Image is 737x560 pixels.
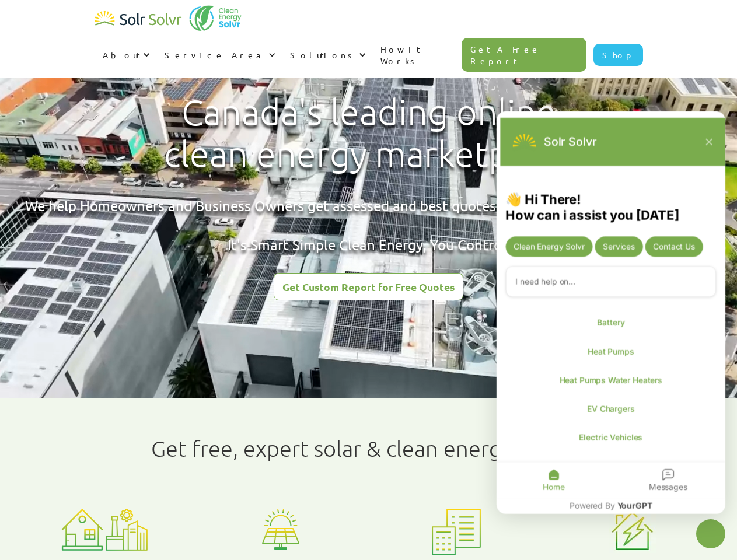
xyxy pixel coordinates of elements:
[509,127,539,156] img: 1702586718.png
[696,519,725,548] button: Close chatbot widget
[95,37,156,72] div: About
[282,37,372,72] div: Solutions
[290,49,356,61] div: Solutions
[506,397,717,421] a: Open link EV Chargers
[165,49,266,61] div: Service Area
[497,111,725,514] div: Chatbot is open
[506,191,717,223] div: 👋 Hi There! How can i assist you [DATE]
[462,38,586,72] a: Get A Free Report
[595,236,643,257] div: Send Tell me more about your services
[593,44,643,66] a: Shop
[506,236,593,257] div: Send Tell me more about clean energy
[698,131,719,152] button: Close chatbot
[506,311,717,335] a: Open link Battery
[156,37,282,72] div: Service Area
[274,273,463,300] a: Get Custom Report for Free Quotes
[543,481,564,493] div: Home
[645,236,703,257] div: Send Contact Us
[497,462,611,498] div: Open Home tab
[103,49,140,61] div: About
[570,500,652,512] a: powered by YourGPT
[649,481,687,493] div: Messages
[372,32,462,78] a: How It Works
[611,462,725,498] div: Open Messages tab
[506,368,717,392] a: Open link Heat Pumps Water Heaters
[282,282,455,292] div: Get Custom Report for Free Quotes
[617,501,652,510] span: YourGPT
[151,436,586,461] h1: Get free, expert solar & clean energy quotes
[25,196,712,255] div: We help Homeowners and Business Owners get assessed and best quotes from top local qualified inst...
[544,134,597,149] div: Solr Solvr
[506,425,717,449] a: Open link Electric Vehicles
[154,92,583,176] h1: Canada's leading online clean energy marketplace
[570,501,614,510] span: Powered By
[506,339,717,363] a: Open link Heat Pumps
[506,454,717,478] a: Open link Photovoltaic Shingles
